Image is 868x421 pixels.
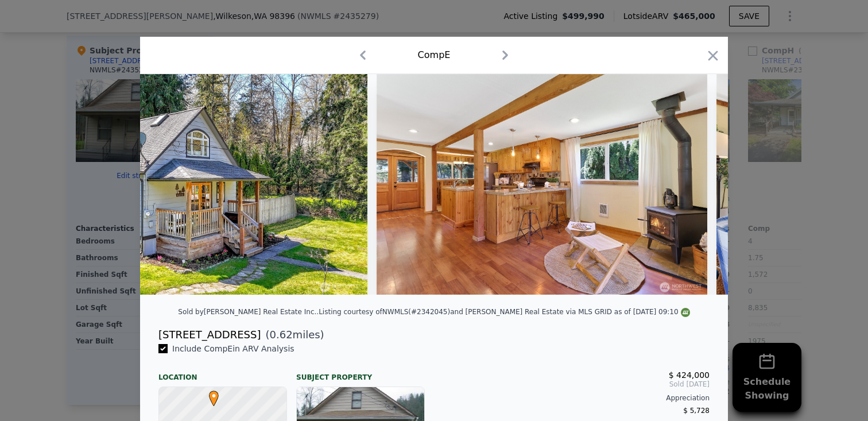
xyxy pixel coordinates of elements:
img: NWMLS Logo [681,308,690,317]
div: Location [158,364,287,382]
div: Subject Property [296,364,425,382]
div: • [206,391,213,397]
span: Sold [DATE] [443,380,710,389]
div: Listing courtesy of NWMLS (#2342045) and [PERSON_NAME] Real Estate via MLS GRID as of [DATE] 09:10 [319,308,689,316]
span: Include Comp E in ARV Analysis [168,344,299,353]
span: ( miles) [261,327,324,343]
span: $ 5,728 [683,407,710,415]
span: $ 424,000 [669,370,710,380]
div: Appreciation [443,393,710,403]
div: Sold by [PERSON_NAME] Real Estate Inc. . [178,308,319,316]
span: • [206,387,222,404]
div: [STREET_ADDRESS] [158,327,261,343]
div: Comp E [418,48,451,62]
img: Property Img [377,74,707,295]
span: 0.62 [270,329,293,341]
